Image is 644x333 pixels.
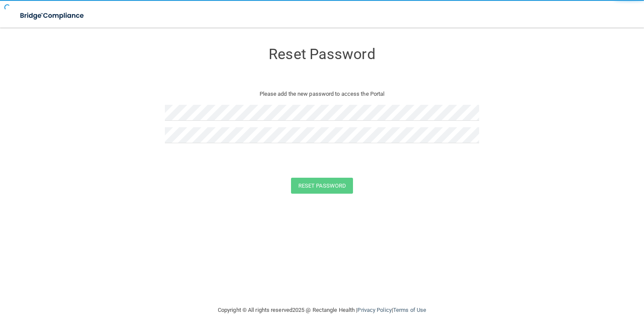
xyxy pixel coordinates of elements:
h3: Reset Password [165,46,479,62]
img: bridge_compliance_login_screen.278c3ca4.svg [13,7,92,25]
a: Terms of Use [393,307,426,313]
p: Please add the new password to access the Portal [171,89,473,99]
button: Reset Password [291,178,353,194]
div: Copyright © All rights reserved 2025 @ Rectangle Health | | [165,296,479,324]
a: Privacy Policy [357,307,391,313]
